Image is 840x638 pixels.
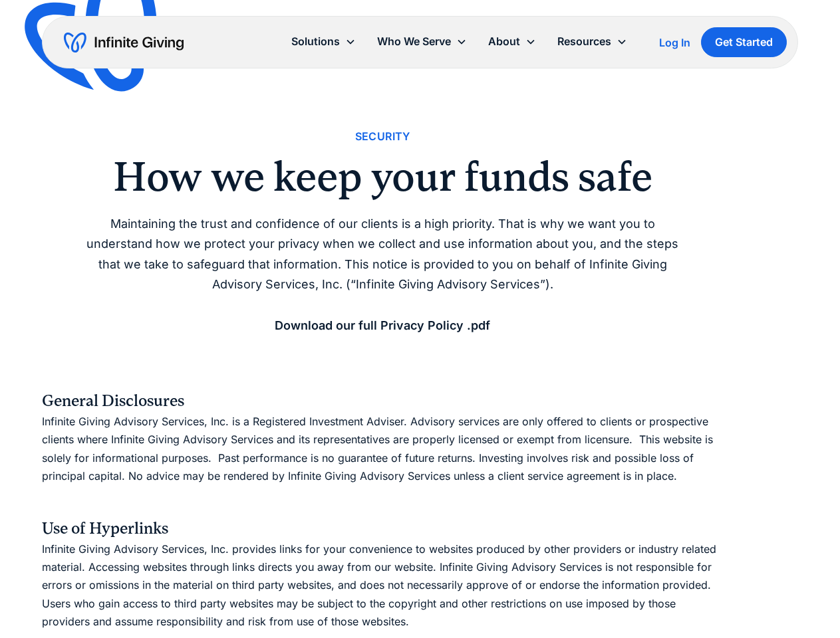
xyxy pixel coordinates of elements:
div: Who We Serve [366,27,478,56]
p: Infinite Giving Advisory Services, Inc. provides links for your convenience to websites produced ... [42,540,723,631]
a: Get Started [701,27,787,57]
h4: General Disclosures [42,389,723,413]
a: home [64,32,184,53]
div: Log In [659,37,690,48]
div: Security [355,128,410,146]
div: About [478,27,547,56]
div: Solutions [291,33,340,51]
h4: Use of Hyperlinks [42,516,723,540]
div: Resources [547,27,638,56]
p: ‍ [42,492,723,510]
p: Infinite Giving Advisory Services, Inc. is a Registered Investment Adviser. Advisory services are... [42,413,723,485]
div: Solutions [281,27,366,56]
h2: How we keep your funds safe [42,156,723,197]
div: About [488,33,520,51]
div: Resources [557,33,611,51]
a: Log In [659,35,690,51]
a: Download our full Privacy Policy .pdf [275,318,490,332]
p: Maintaining the trust and confidence of our clients is a high priority. That is why we want you t... [42,214,723,336]
div: Who We Serve [377,33,451,51]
